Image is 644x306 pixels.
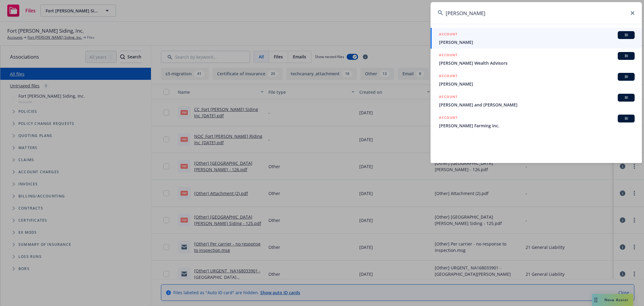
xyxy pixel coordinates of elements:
[431,90,642,111] a: ACCOUNTBI[PERSON_NAME] and [PERSON_NAME]
[431,111,642,132] a: ACCOUNTBI[PERSON_NAME] Farming Inc.
[439,60,635,66] span: [PERSON_NAME] Wealth Advisors
[620,53,632,59] span: BI
[620,95,632,100] span: BI
[439,39,635,45] span: [PERSON_NAME]
[431,2,642,24] input: Search...
[439,31,457,38] h5: ACCOUNT
[431,70,642,90] a: ACCOUNTBI[PERSON_NAME]
[431,28,642,49] a: ACCOUNTBI[PERSON_NAME]
[620,116,632,121] span: BI
[439,94,457,101] h5: ACCOUNT
[439,102,635,108] span: [PERSON_NAME] and [PERSON_NAME]
[439,115,457,122] h5: ACCOUNT
[439,81,635,87] span: [PERSON_NAME]
[431,49,642,70] a: ACCOUNTBI[PERSON_NAME] Wealth Advisors
[439,73,457,80] h5: ACCOUNT
[620,74,632,80] span: BI
[439,52,457,59] h5: ACCOUNT
[620,32,632,38] span: BI
[439,122,635,129] span: [PERSON_NAME] Farming Inc.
